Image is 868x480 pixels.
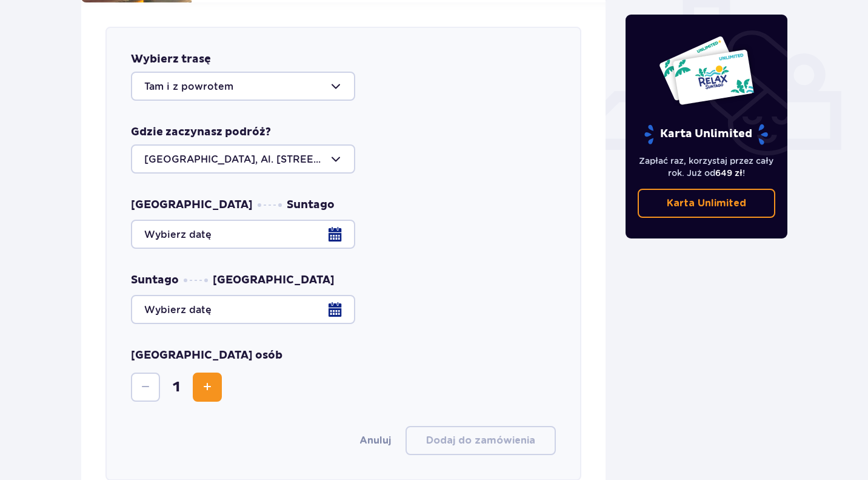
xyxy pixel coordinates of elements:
[643,124,769,145] p: Karta Unlimited
[131,198,253,212] span: [GEOGRAPHIC_DATA]
[426,434,535,447] p: Dodaj do zamówienia
[131,348,282,363] p: [GEOGRAPHIC_DATA] osób
[406,426,556,455] button: Dodaj do zamówienia
[638,155,776,179] p: Zapłać raz, korzystaj przez cały rok. Już od !
[287,198,335,212] span: Suntago
[131,273,179,288] span: Suntago
[162,378,190,396] span: 1
[131,373,160,402] button: Decrease
[638,189,776,218] a: Karta Unlimited
[715,168,743,178] span: 649 zł
[359,434,391,447] button: Anuluj
[184,279,208,282] img: dots
[213,273,335,288] span: [GEOGRAPHIC_DATA]
[258,203,282,207] img: dots
[667,197,746,210] p: Karta Unlimited
[131,52,211,67] p: Wybierz trasę
[131,125,271,140] p: Gdzie zaczynasz podróż?
[193,373,222,402] button: Increase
